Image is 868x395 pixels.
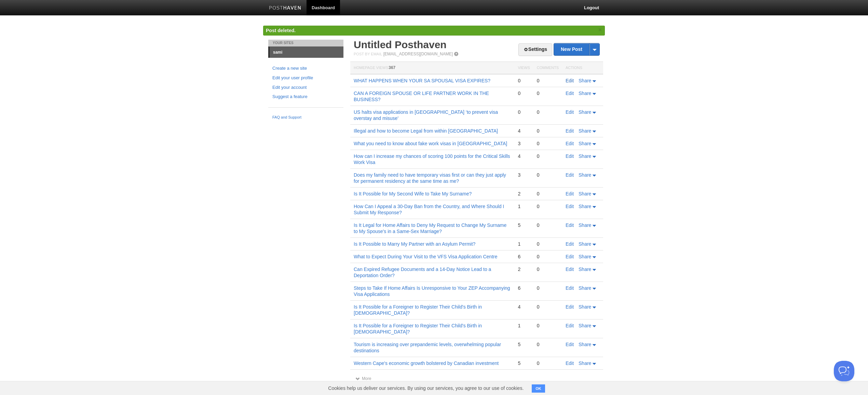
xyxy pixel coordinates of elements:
div: 0 [518,109,530,115]
a: New Post [554,43,599,55]
a: Edit [566,323,574,328]
div: 4 [518,304,530,310]
div: 2 [518,266,530,272]
span: Share [579,267,591,272]
a: Edit [566,254,574,259]
span: Share [579,153,591,159]
a: Western Cape's economic growth bolstered by Canadian investment [354,360,499,366]
span: Share [579,141,591,146]
a: How can I increase my chances of scoring 100 points for the Critical Skills Work Visa [354,153,510,165]
a: Edit your account [272,84,339,91]
th: Actions [562,62,603,74]
a: Is It Possible for My Second Wife to Take My Surname? [354,191,472,196]
div: 0 [537,153,559,159]
span: Share [579,109,591,115]
li: Your Sites [268,40,343,46]
span: Cookies help us deliver our services. By using our services, you agree to our use of cookies. [321,381,530,395]
a: Edit [566,109,574,115]
img: Posthaven-bar [269,6,301,11]
div: 5 [518,341,530,348]
div: 5 [518,360,530,366]
a: How Can I Appeal a 30-Day Ban from the Country, and Where Should I Submit My Response? [354,204,504,215]
span: Share [579,91,591,96]
a: Illegal and how to become Legal from within [GEOGRAPHIC_DATA] [354,128,498,134]
span: Share [579,191,591,196]
div: 4 [518,153,530,159]
div: 6 [518,285,530,291]
a: Edit [566,141,574,146]
a: What to Expect During Your Visit to the VFS Visa Application Centre [354,254,498,259]
a: Edit [566,128,574,134]
a: More [355,376,371,381]
a: Steps to Take If Home Affairs Is Unresponsive to Your ZEP Accompanying Visa Applications [354,285,510,297]
span: Share [579,360,591,366]
span: Share [579,342,591,347]
div: 0 [537,191,559,197]
div: 2 [518,191,530,197]
div: 0 [537,222,559,228]
span: Post by Email [354,52,382,56]
a: US halts visa applications in [GEOGRAPHIC_DATA] ‘to prevent visa overstay and misuse' [354,109,498,121]
div: 1 [518,203,530,209]
iframe: Help Scout Beacon - Open [834,361,854,381]
a: CAN A FOREIGN SPOUSE OR LIFE PARTNER WORK IN THE BUSINESS? [354,91,489,102]
div: 0 [537,128,559,134]
a: Is It Legal for Home Affairs to Deny My Request to Change My Surname to My Spouse's in a Same-Sex... [354,222,506,234]
div: 1 [518,241,530,247]
div: 6 [518,254,530,260]
a: Settings [518,43,552,56]
div: 0 [537,90,559,96]
a: Is It Possible for a Foreigner to Register Their Child's Birth in [DEMOGRAPHIC_DATA]? [354,323,482,335]
span: Share [579,304,591,310]
div: 0 [537,266,559,272]
a: Suggest a feature [272,93,339,100]
span: Share [579,254,591,259]
a: Is It Possible for a Foreigner to Register Their Child's Birth in [DEMOGRAPHIC_DATA]? [354,304,482,316]
div: 0 [537,254,559,260]
div: 0 [518,78,530,84]
a: Edit [566,304,574,310]
a: sami [270,47,343,58]
div: 1 [518,323,530,329]
div: 0 [518,90,530,96]
button: OK [532,384,545,393]
span: Share [579,241,591,247]
span: Share [579,172,591,178]
th: Views [514,62,533,74]
a: Edit [566,91,574,96]
div: 0 [537,241,559,247]
a: Edit [566,172,574,178]
a: Edit [566,204,574,209]
a: Edit [566,78,574,83]
span: Share [579,323,591,328]
a: What you need to know about fake work visas in [GEOGRAPHIC_DATA] [354,141,507,146]
a: WHAT HAPPENS WHEN YOUR SA SPOUSAL VISA EXPIRES? [354,78,490,83]
div: 0 [537,360,559,366]
a: Edit [566,153,574,159]
div: 0 [537,78,559,84]
a: Edit [566,241,574,247]
a: Tourism is increasing over prepandemic levels, overwhelming popular destinations [354,342,501,353]
div: 0 [537,304,559,310]
a: Can Expired Refugee Documents and a 14-Day Notice Lead to a Deportation Order? [354,267,491,278]
span: Share [579,204,591,209]
div: 0 [537,172,559,178]
a: Create a new site [272,65,339,72]
div: 0 [537,285,559,291]
div: 5 [518,222,530,228]
a: Is It Possible to Marry My Partner with an Asylum Permit? [354,241,475,247]
th: Homepage Views [350,62,514,74]
a: Does my family need to have temporary visas first or can they just apply for permanent residency ... [354,172,506,184]
div: 0 [537,109,559,115]
span: Share [579,285,591,291]
span: Share [579,128,591,134]
th: Comments [533,62,562,74]
a: Edit your user profile [272,74,339,82]
a: × [597,26,603,34]
span: 367 [389,65,395,70]
div: 3 [518,140,530,147]
a: Untitled Posthaven [354,39,447,50]
a: Edit [566,222,574,228]
a: FAQ and Support [272,114,339,121]
div: 3 [518,172,530,178]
